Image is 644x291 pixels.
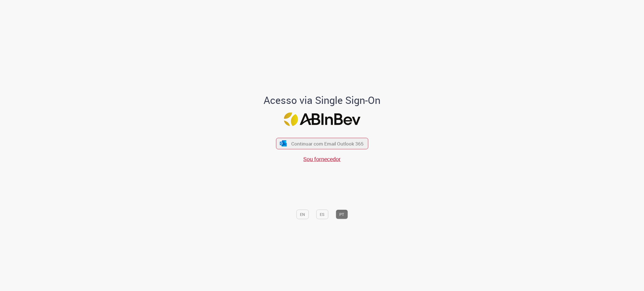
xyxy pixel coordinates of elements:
h1: Acesso via Single Sign-On [245,95,400,106]
img: ícone Azure/Microsoft 360 [280,140,287,146]
button: ES [316,210,328,219]
button: PT [336,210,348,219]
span: Continuar com Email Outlook 365 [291,140,364,147]
img: Logo ABInBev [284,113,360,126]
button: ícone Azure/Microsoft 360 Continuar com Email Outlook 365 [276,138,368,149]
button: EN [296,210,309,219]
a: Sou fornecedor [303,155,341,163]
